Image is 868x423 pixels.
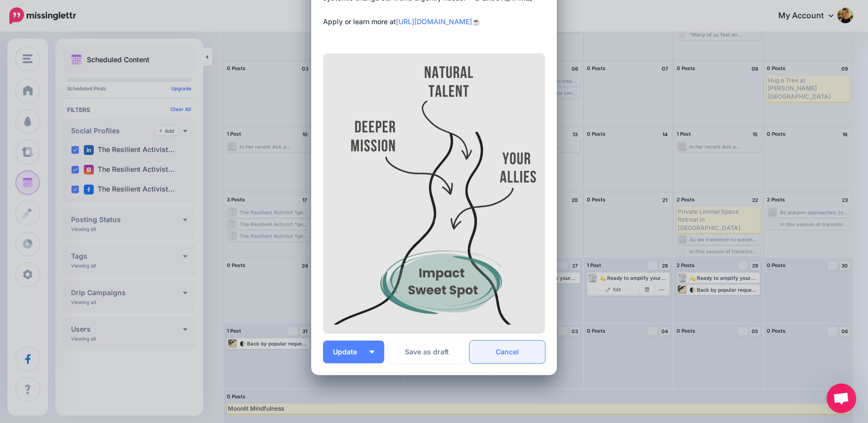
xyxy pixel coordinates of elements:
[323,341,384,363] button: Update
[333,348,364,355] span: Update
[323,53,545,334] img: LZB3BCWOKV718NBPU67J3BPLO0VW0UAW.png
[389,341,465,363] button: Save as draft
[470,341,545,363] a: Cancel
[369,350,374,353] img: arrow-down-white.png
